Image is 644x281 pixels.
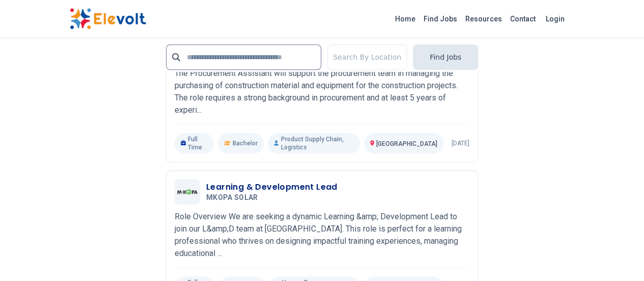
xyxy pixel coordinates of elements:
a: Resources [461,11,506,27]
span: Bachelor [233,139,258,147]
p: [DATE] [452,139,469,147]
iframe: Chat Widget [593,232,644,281]
p: Full Time [175,133,214,154]
h3: Learning & Development Lead [206,181,338,193]
a: Login [540,9,571,29]
span: MKOPA SOLAR [206,193,258,202]
a: Contact [506,11,540,27]
img: Elevolt [70,8,146,30]
span: [GEOGRAPHIC_DATA] [376,140,437,147]
p: Role Overview We are seeking a dynamic Learning &amp; Development Lead to join our L&amp;D team a... [175,211,469,260]
button: Find Jobs [413,44,478,70]
img: MKOPA SOLAR [177,189,198,194]
a: Home [391,11,419,27]
a: Burhani EngineersProcurement AssistantBurhani EngineersThe Procurement Assistant will support the... [175,36,469,154]
p: Product Supply Chain, Logistics [268,133,360,154]
a: Find Jobs [419,11,461,27]
p: The Procurement Assistant will support the procurement team in managing the purchasing of constru... [175,67,469,116]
